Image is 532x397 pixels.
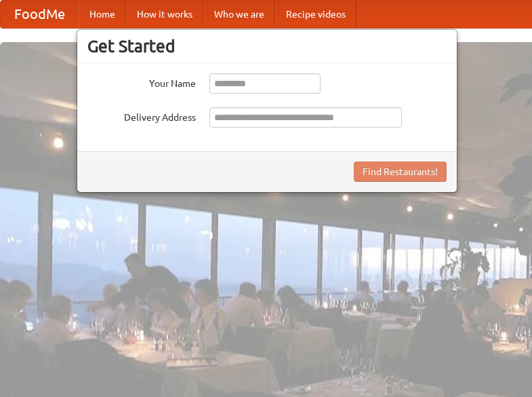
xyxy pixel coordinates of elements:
[87,73,196,90] label: Your Name
[203,1,275,28] a: Who we are
[87,36,447,56] h3: Get Started
[354,162,447,182] button: Find Restaurants!
[275,1,356,28] a: Recipe videos
[79,1,126,28] a: Home
[126,1,203,28] a: How it works
[1,1,79,28] a: FoodMe
[87,107,196,124] label: Delivery Address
